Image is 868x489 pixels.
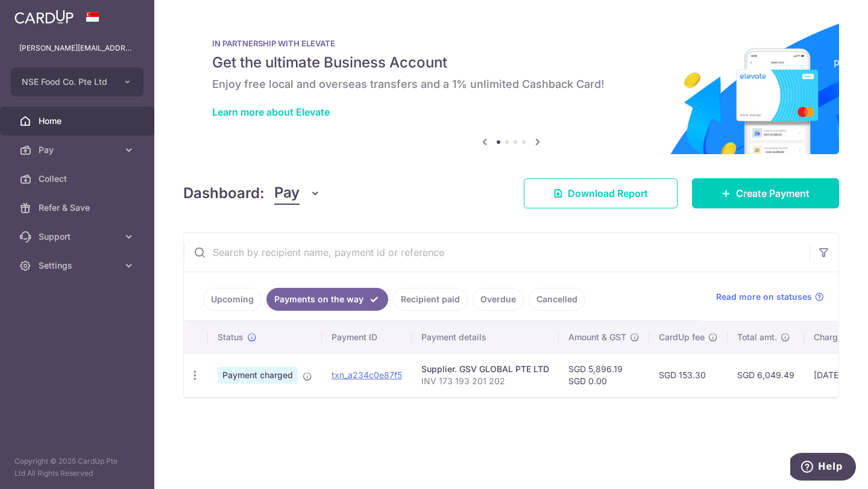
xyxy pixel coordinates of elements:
[212,53,810,72] h5: Get the ultimate Business Account
[412,322,559,353] th: Payment details
[790,453,856,483] iframe: Opens a widget where you can find more information
[183,19,839,154] img: Renovation banner
[39,144,118,156] span: Pay
[39,202,118,214] span: Refer & Save
[393,288,468,311] a: Recipient paid
[716,291,824,303] a: Read more on statuses
[737,331,777,343] span: Total amt.
[212,106,330,118] a: Learn more about Elevate
[212,77,810,92] h6: Enjoy free local and overseas transfers and a 1% unlimited Cashback Card!
[322,322,412,353] th: Payment ID
[14,10,74,24] img: CardUp
[649,353,728,397] td: SGD 153.30
[22,76,111,88] span: NSE Food Co. Pte Ltd
[529,288,585,311] a: Cancelled
[203,288,262,311] a: Upcoming
[568,186,648,201] span: Download Report
[332,370,402,380] a: txn_a234c0e87f5
[39,260,118,272] span: Settings
[274,182,321,205] button: Pay
[11,67,143,96] button: NSE Food Co. Pte Ltd
[692,178,839,208] a: Create Payment
[39,173,118,185] span: Collect
[814,331,863,343] span: Charge date
[473,288,524,311] a: Overdue
[659,331,705,343] span: CardUp fee
[559,353,649,397] td: SGD 5,896.19 SGD 0.00
[736,186,810,201] span: Create Payment
[421,375,549,387] p: INV 173 193 201 202
[218,331,244,343] span: Status
[184,233,810,272] input: Search by recipient name, payment id or reference
[568,331,626,343] span: Amount & GST
[39,115,118,127] span: Home
[728,353,804,397] td: SGD 6,049.49
[274,182,300,205] span: Pay
[183,182,265,204] h4: Dashboard:
[39,231,118,243] span: Support
[218,367,298,384] span: Payment charged
[421,363,549,375] div: Supplier. GSV GLOBAL PTE LTD
[716,291,812,303] span: Read more on statuses
[19,42,135,54] p: [PERSON_NAME][EMAIL_ADDRESS][DOMAIN_NAME]
[524,178,678,208] a: Download Report
[212,39,810,48] p: IN PARTNERSHIP WITH ELEVATE
[266,288,388,311] a: Payments on the way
